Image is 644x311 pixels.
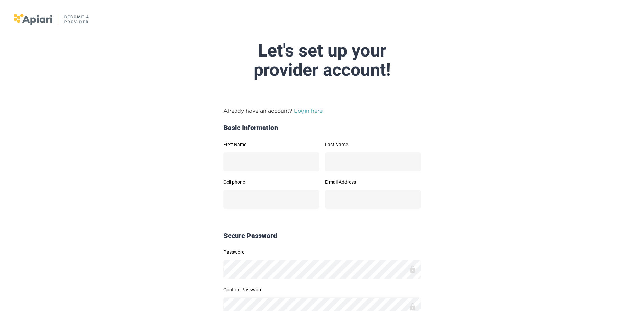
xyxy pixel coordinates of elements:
label: Password [223,250,421,254]
label: First Name [223,142,319,147]
label: Cell phone [223,180,319,184]
div: Secure Password [221,231,424,241]
label: Last Name [325,142,421,147]
label: Confirm Password [223,287,421,292]
p: Already have an account? [223,107,421,115]
div: Basic Information [221,123,424,133]
div: Let's set up your provider account! [163,41,482,80]
a: Login here [294,108,323,114]
img: logo [14,14,90,25]
label: E-mail Address [325,180,421,184]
